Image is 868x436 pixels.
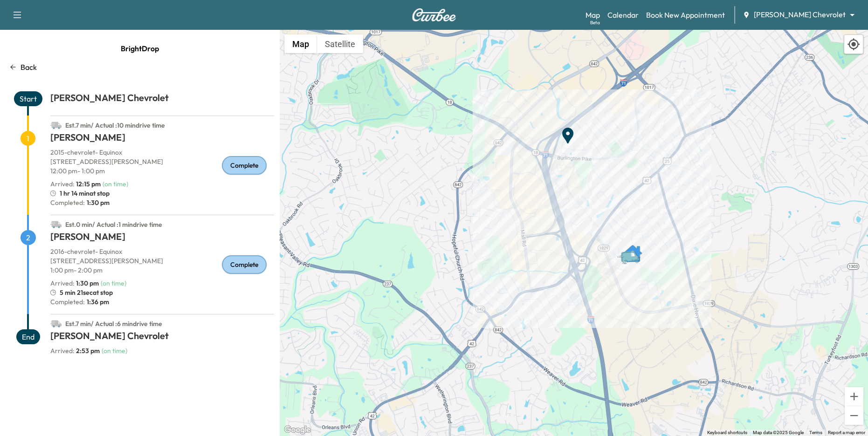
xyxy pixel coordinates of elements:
[282,424,313,436] img: Google
[282,424,313,436] a: Open this area in Google Maps (opens a new window)
[76,180,101,188] span: 12:15 pm
[222,255,267,274] div: Complete
[828,430,865,435] a: Report a map error
[50,148,274,157] p: 2015 - chevrolet - Equinox
[60,189,110,198] span: 1 hr 14 min at stop
[21,61,37,73] p: Back
[50,256,274,266] p: [STREET_ADDRESS][PERSON_NAME]
[50,198,274,207] p: Completed:
[65,121,165,129] span: Est. 7 min / Actual : 10 min drive time
[50,297,274,307] p: Completed:
[76,279,99,287] span: 1:30 pm
[85,297,109,307] span: 1:36 pm
[222,156,267,175] div: Complete
[50,166,274,176] p: 12:00 pm - 1:00 pm
[845,406,863,425] button: Zoom out
[21,230,36,245] span: 2
[753,430,804,435] span: Map data ©2025 Google
[754,9,846,20] span: [PERSON_NAME] Chevrolet
[845,387,863,406] button: Zoom in
[50,346,100,355] p: Arrived :
[50,91,274,108] h1: [PERSON_NAME] Chevrolet
[21,131,35,146] span: 1
[14,91,42,106] span: Start
[558,122,577,140] gmp-advanced-marker: End Point
[844,34,863,54] div: Recenter map
[707,429,747,436] button: Keyboard shortcuts
[102,347,127,355] span: ( on time )
[50,266,274,275] p: 1:00 pm - 2:00 pm
[50,329,274,346] h1: [PERSON_NAME] Chevrolet
[590,19,600,26] div: Beta
[121,39,159,58] span: BrightDrop
[646,9,725,20] a: Book New Appointment
[76,347,100,355] span: 2:53 pm
[50,179,101,189] p: Arrived :
[586,9,600,20] a: MapBeta
[50,157,274,166] p: [STREET_ADDRESS][PERSON_NAME]
[412,8,456,21] img: Curbee Logo
[101,279,126,287] span: ( on time )
[317,34,363,53] button: Show satellite imagery
[85,198,110,207] span: 1:30 pm
[616,241,649,257] gmp-advanced-marker: Van
[50,131,274,148] h1: [PERSON_NAME]
[50,247,274,256] p: 2016 - chevrolet - Equinox
[50,279,99,288] p: Arrived :
[809,430,822,435] a: Terms (opens in new tab)
[60,288,113,297] span: 5 min 21sec at stop
[284,34,317,53] button: Show street map
[623,239,642,258] gmp-advanced-marker: Linda James
[16,329,40,344] span: End
[65,320,162,328] span: Est. 7 min / Actual : 6 min drive time
[65,220,162,229] span: Est. 0 min / Actual : 1 min drive time
[607,9,639,20] a: Calendar
[50,230,274,247] h1: [PERSON_NAME]
[103,180,128,188] span: ( on time )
